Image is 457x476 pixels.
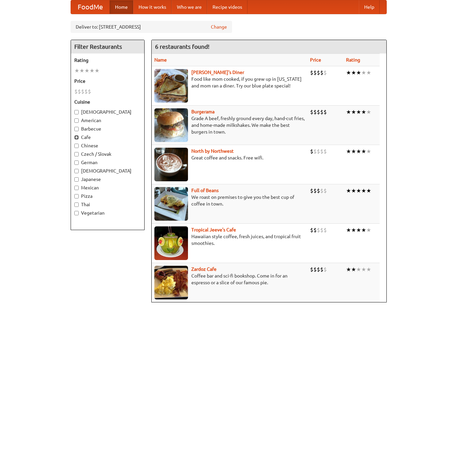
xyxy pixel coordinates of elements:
[74,57,141,64] h5: Rating
[346,108,351,116] li: ★
[74,194,79,198] input: Pizza
[84,88,88,95] li: $
[154,187,188,221] img: beans.jpg
[310,148,313,155] li: $
[320,108,323,116] li: $
[74,125,141,132] label: Barbecue
[323,226,327,234] li: $
[313,69,317,76] li: $
[191,109,215,114] a: Burgerama
[366,148,371,155] li: ★
[89,67,94,74] li: ★
[317,108,320,116] li: $
[154,57,167,63] a: Name
[351,69,356,76] li: ★
[346,69,351,76] li: ★
[346,148,351,155] li: ★
[71,40,144,53] h4: Filter Restaurants
[191,227,236,232] a: Tropical Jeeve's Cafe
[366,69,371,76] li: ★
[356,187,361,194] li: ★
[320,69,323,76] li: $
[359,0,380,14] a: Help
[320,266,323,273] li: $
[74,117,141,124] label: American
[356,108,361,116] li: ★
[74,211,79,215] input: Vegetarian
[366,226,371,234] li: ★
[155,43,210,50] ng-pluralize: 6 restaurants found!
[74,184,141,191] label: Mexican
[74,134,141,141] label: Cafe
[361,266,366,273] li: ★
[74,193,141,199] label: Pizza
[81,88,84,95] li: $
[361,148,366,155] li: ★
[310,69,313,76] li: $
[154,108,188,142] img: burgerama.jpg
[74,67,79,74] li: ★
[74,118,79,123] input: American
[74,169,79,173] input: [DEMOGRAPHIC_DATA]
[346,57,360,63] a: Rating
[154,194,305,207] p: We roast on premises to give you the best cup of coffee in town.
[74,177,79,182] input: Japanese
[346,266,351,273] li: ★
[310,226,313,234] li: $
[323,266,327,273] li: $
[323,187,327,194] li: $
[110,0,133,14] a: Home
[74,142,141,149] label: Chinese
[74,210,141,216] label: Vegetarian
[74,78,141,84] h5: Price
[317,226,320,234] li: $
[94,67,100,74] li: ★
[320,226,323,234] li: $
[74,99,141,105] h5: Cuisine
[191,70,244,75] b: [PERSON_NAME]'s Diner
[323,148,327,155] li: $
[154,226,188,260] img: jeeves.jpg
[313,108,317,116] li: $
[191,266,217,272] b: Zardoz Cafe
[207,0,247,14] a: Recipe videos
[351,187,356,194] li: ★
[74,109,141,115] label: [DEMOGRAPHIC_DATA]
[356,69,361,76] li: ★
[346,226,351,234] li: ★
[361,187,366,194] li: ★
[154,148,188,181] img: north.jpg
[351,226,356,234] li: ★
[74,186,79,190] input: Mexican
[361,108,366,116] li: ★
[317,266,320,273] li: $
[356,148,361,155] li: ★
[74,144,79,148] input: Chinese
[191,148,234,154] a: North by Northwest
[191,188,219,193] a: Full of Beans
[317,187,320,194] li: $
[313,266,317,273] li: $
[351,266,356,273] li: ★
[74,168,141,174] label: [DEMOGRAPHIC_DATA]
[74,176,141,183] label: Japanese
[310,266,313,273] li: $
[74,160,79,165] input: German
[133,0,172,14] a: How it works
[154,266,188,299] img: zardoz.jpg
[74,159,141,166] label: German
[154,69,188,103] img: sallys.jpg
[310,108,313,116] li: $
[361,226,366,234] li: ★
[366,187,371,194] li: ★
[356,226,361,234] li: ★
[79,67,84,74] li: ★
[361,69,366,76] li: ★
[310,187,313,194] li: $
[346,187,351,194] li: ★
[74,201,141,208] label: Thai
[211,24,227,30] a: Change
